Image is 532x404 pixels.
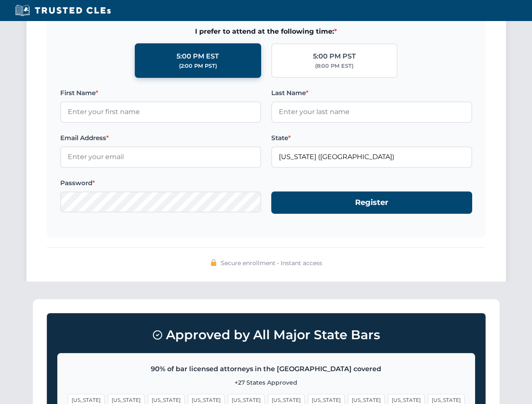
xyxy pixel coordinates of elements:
[271,88,472,98] label: Last Name
[57,324,475,346] h3: Approved by All Major State Bars
[271,101,472,122] input: Enter your last name
[60,101,261,122] input: Enter your first name
[60,88,261,98] label: First Name
[313,51,356,62] div: 5:00 PM PST
[271,191,472,214] button: Register
[271,133,472,143] label: State
[210,259,217,266] img: 🔒
[179,62,217,70] div: (2:00 PM PST)
[60,178,261,188] label: Password
[68,378,465,387] p: +27 States Approved
[60,26,472,37] span: I prefer to attend at the following time:
[60,146,261,167] input: Enter your email
[221,258,322,268] span: Secure enrollment • Instant access
[176,51,219,62] div: 5:00 PM EST
[13,4,113,17] img: Trusted CLEs
[271,146,472,167] input: Florida (FL)
[60,133,261,143] label: Email Address
[68,364,465,375] p: 90% of bar licensed attorneys in the [GEOGRAPHIC_DATA] covered
[315,62,353,70] div: (8:00 PM EST)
